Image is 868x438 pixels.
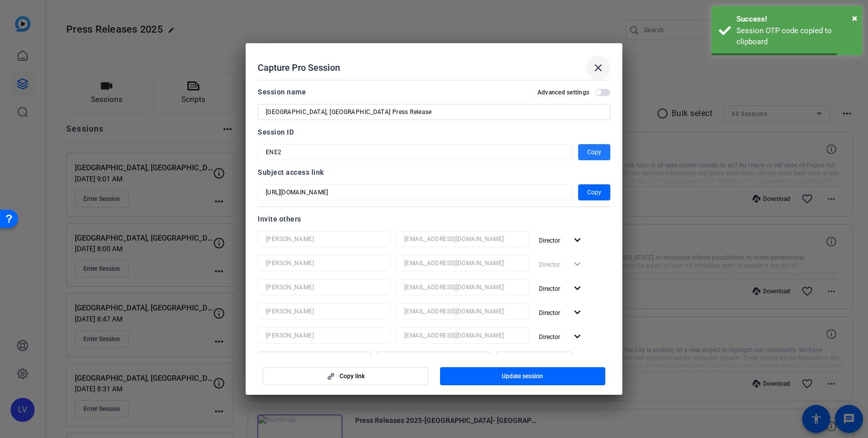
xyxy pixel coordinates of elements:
input: Name... [266,330,382,342]
span: Copy [587,146,601,158]
input: Name... [266,257,382,269]
input: Name... [266,281,382,293]
button: Director [535,327,588,346]
div: Subject access link [258,166,610,178]
span: Copy link [340,372,365,380]
mat-icon: expand_more [571,234,584,247]
button: Director [535,303,588,321]
span: Copy [587,186,601,198]
button: Copy [578,184,610,200]
div: Session name [258,86,306,98]
span: Director [539,285,560,292]
mat-icon: close [592,62,604,74]
button: Director [535,231,588,249]
input: Name... [266,305,382,317]
mat-icon: expand_more [571,331,584,343]
input: Email... [385,354,483,366]
div: Success! [736,14,854,25]
div: Session OTP code copied to clipboard [736,25,854,48]
div: Capture Pro Session [258,56,610,80]
input: Email... [404,330,521,342]
span: × [852,12,857,24]
input: Name... [266,354,363,366]
h2: Advanced settings [537,88,589,96]
input: Session OTP [266,146,564,158]
button: Close [852,11,857,26]
mat-icon: expand_more [571,282,584,295]
button: Copy link [263,367,428,385]
span: Director [539,309,560,316]
button: Copy [578,144,610,160]
input: Email... [404,305,521,317]
span: Director [539,237,560,244]
input: Email... [404,281,521,293]
span: Update session [502,372,543,380]
mat-icon: expand_more [571,306,584,319]
input: Email... [404,257,521,269]
input: Enter Session Name [266,106,602,118]
span: Director [539,334,560,341]
input: Session OTP [266,186,564,198]
input: Email... [404,233,521,245]
div: Session ID [258,126,610,138]
div: Invite others [258,213,610,225]
input: Name... [266,233,382,245]
button: Director [535,279,588,297]
button: Update session [440,367,606,385]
